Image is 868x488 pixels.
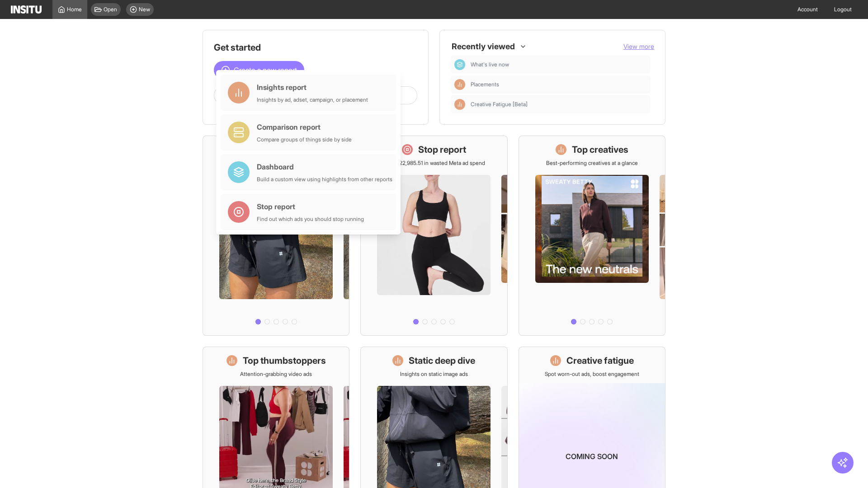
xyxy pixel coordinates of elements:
[471,61,647,68] span: What's live now
[214,61,304,79] button: Create a new report
[409,354,475,367] h1: Static deep dive
[257,122,352,132] div: Comparison report
[67,6,82,13] span: Home
[623,42,654,50] span: View more
[257,161,392,172] div: Dashboard
[454,79,465,90] div: Insights
[471,61,509,68] span: What's live now
[243,354,326,367] h1: Top thumbstoppers
[454,59,465,70] div: Dashboard
[214,41,417,54] h1: Get started
[257,82,368,93] div: Insights report
[240,371,312,378] p: Attention-grabbing video ads
[257,96,368,103] div: Insights by ad, adset, campaign, or placement
[471,101,528,108] span: Creative Fatigue [Beta]
[139,6,150,13] span: New
[234,65,297,75] span: Create a new report
[257,176,392,183] div: Build a custom view using highlights from other reports
[471,81,647,88] span: Placements
[471,81,499,88] span: Placements
[257,216,364,223] div: Find out which ads you should stop running
[400,371,468,378] p: Insights on static image ads
[454,99,465,110] div: Insights
[519,136,665,336] a: Top creativesBest-performing creatives at a glance
[257,201,364,212] div: Stop report
[546,160,638,167] p: Best-performing creatives at a glance
[104,6,117,13] span: Open
[11,5,42,14] img: Logo
[418,143,466,156] h1: Stop report
[572,143,628,156] h1: Top creatives
[257,136,352,143] div: Compare groups of things side by side
[383,160,485,167] p: Save £22,985.51 in wasted Meta ad spend
[360,136,507,336] a: Stop reportSave £22,985.51 in wasted Meta ad spend
[623,42,654,51] button: View more
[203,136,349,336] a: What's live nowSee all active ads instantly
[471,101,647,108] span: Creative Fatigue [Beta]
